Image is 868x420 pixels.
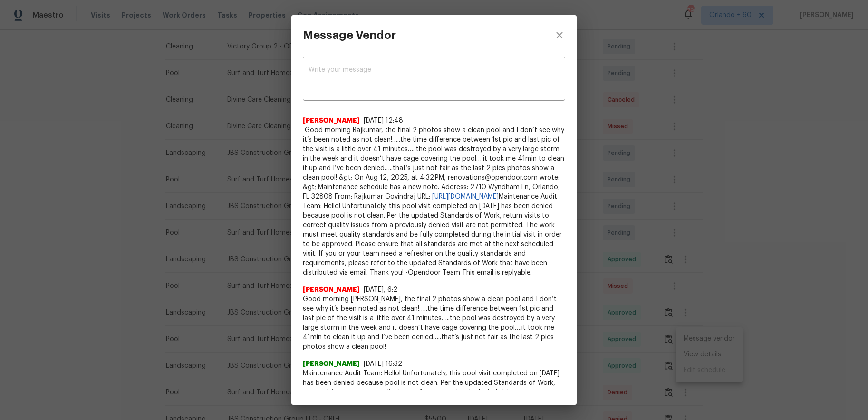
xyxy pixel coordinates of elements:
span: Good morning Rajkumar, the final 2 photos show a clean pool and I don’t see why it’s been noted a... [303,125,565,277]
a: [URL][DOMAIN_NAME] [432,193,499,200]
span: [DATE] 16:32 [364,361,402,367]
button: close [542,15,577,55]
span: [PERSON_NAME] [303,285,360,295]
h3: Message Vendor [303,29,396,42]
span: [PERSON_NAME] [303,116,360,125]
span: [DATE], 6:2 [364,286,397,293]
span: [DATE] 12:48 [364,117,403,124]
span: [PERSON_NAME] [303,359,360,369]
span: Good morning [PERSON_NAME], the final 2 photos show a clean pool and I don’t see why it’s been no... [303,295,565,352]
